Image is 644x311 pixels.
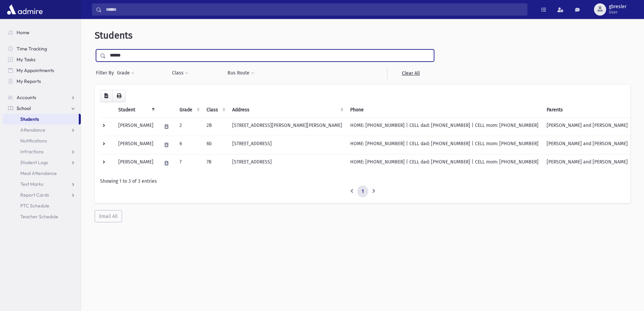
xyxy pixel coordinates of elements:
[202,102,228,118] th: Class: activate to sort column ascending
[5,3,44,16] img: AdmirePro
[175,154,202,172] td: 7
[20,214,58,220] span: Teacher Schedule
[228,102,346,118] th: Address: activate to sort column ascending
[3,168,81,179] a: Meal Attendance
[3,114,79,125] a: Students
[387,67,434,79] a: Clear All
[20,159,48,165] span: Student Logs
[346,154,543,172] td: HOME: [PHONE_NUMBER] | CELL dad: [PHONE_NUMBER] | CELL mom: [PHONE_NUMBER]
[114,102,158,118] th: Student: activate to sort column descending
[17,29,29,36] span: Home
[20,116,39,122] span: Students
[20,181,43,187] span: Test Marks
[228,117,346,136] td: [STREET_ADDRESS][PERSON_NAME][PERSON_NAME]
[100,90,113,102] button: CSV
[3,157,81,168] a: Student Logs
[543,136,632,154] td: [PERSON_NAME] and [PERSON_NAME]
[357,185,368,198] a: 1
[346,102,543,118] th: Phone
[3,43,81,54] a: Time Tracking
[17,46,47,52] span: Time Tracking
[3,76,81,87] a: My Reports
[20,149,44,155] span: Infractions
[227,67,255,79] button: Bus Route
[17,78,41,84] span: My Reports
[228,136,346,154] td: [STREET_ADDRESS]
[17,105,31,111] span: School
[543,102,632,118] th: Parents
[202,117,228,136] td: 2B
[95,210,122,222] button: Email All
[20,203,49,209] span: PTC Schedule
[20,138,47,144] span: Notifications
[3,211,81,222] a: Teacher Schedule
[609,4,626,9] span: gbresler
[609,9,626,15] span: User
[102,3,527,16] input: Search
[3,146,81,157] a: Infractions
[17,67,54,73] span: My Appointments
[3,200,81,211] a: PTC Schedule
[117,67,135,79] button: Grade
[114,136,158,154] td: [PERSON_NAME]
[95,30,133,41] span: Students
[17,57,35,63] span: My Tasks
[3,103,81,114] a: School
[114,154,158,172] td: [PERSON_NAME]
[100,178,625,185] div: Showing 1 to 3 of 3 entries
[3,179,81,190] a: Test Marks
[202,136,228,154] td: 6b
[112,90,126,102] button: Print
[228,154,346,172] td: [STREET_ADDRESS]
[172,67,189,79] button: Class
[3,92,81,103] a: Accounts
[175,117,202,136] td: 2
[3,27,81,38] a: Home
[3,65,81,76] a: My Appointments
[3,135,81,146] a: Notifications
[17,94,36,101] span: Accounts
[543,154,632,172] td: [PERSON_NAME] and [PERSON_NAME]
[20,127,45,133] span: Attendance
[96,69,117,76] span: Filter By
[175,102,202,118] th: Grade: activate to sort column ascending
[3,54,81,65] a: My Tasks
[114,117,158,136] td: [PERSON_NAME]
[3,125,81,135] a: Attendance
[20,192,49,198] span: Report Cards
[202,154,228,172] td: 7B
[20,170,57,176] span: Meal Attendance
[346,136,543,154] td: HOME: [PHONE_NUMBER] | CELL dad: [PHONE_NUMBER] | CELL mom: [PHONE_NUMBER]
[543,117,632,136] td: [PERSON_NAME] and [PERSON_NAME]
[175,136,202,154] td: 6
[3,190,81,200] a: Report Cards
[346,117,543,136] td: HOME: [PHONE_NUMBER] | CELL dad: [PHONE_NUMBER] | CELL mom: [PHONE_NUMBER]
